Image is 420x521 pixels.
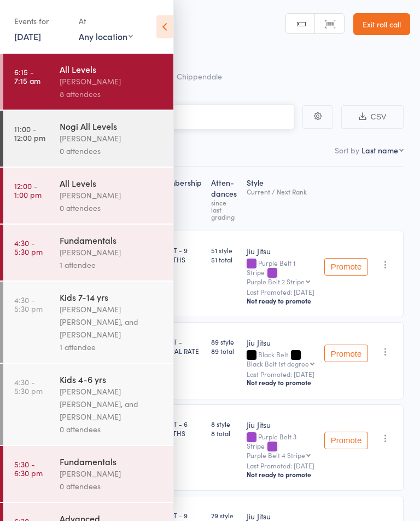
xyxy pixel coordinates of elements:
a: 11:00 -12:00 pmNogi All Levels[PERSON_NAME]0 attendees [3,111,173,167]
div: Events for [14,12,68,30]
button: Promote [324,258,368,276]
div: Not ready to promote [247,296,316,305]
span: 51 total [211,255,238,264]
div: 1 attendee [60,259,164,271]
div: Purple Belt 3 Stripe [247,433,316,459]
div: Jiu Jitsu [247,337,316,348]
div: since last grading [211,199,238,220]
small: Last Promoted: [DATE] [247,462,316,470]
button: Promote [324,345,368,362]
div: Jiu Jitsu [247,419,316,430]
a: Exit roll call [353,13,410,35]
time: 4:30 - 5:30 pm [14,377,43,395]
div: Kids 4-6 yrs [60,373,164,385]
a: 4:30 -5:30 pmKids 4-6 yrs[PERSON_NAME] [PERSON_NAME], and [PERSON_NAME]0 attendees [3,364,173,445]
div: 1 attendee [60,341,164,353]
button: Promote [324,432,368,449]
a: 12:00 -1:00 pmAll Levels[PERSON_NAME]0 attendees [3,168,173,224]
div: [PERSON_NAME] [60,189,164,202]
div: Kids 7-14 yrs [60,291,164,303]
span: 51 style [211,245,238,255]
div: [PERSON_NAME] [60,75,164,88]
div: ADULT - SPECIAL RATE [157,337,202,356]
div: Current / Next Rank [247,188,316,195]
div: [PERSON_NAME] [60,467,164,480]
div: 0 attendees [60,202,164,214]
a: 4:30 -5:30 pmFundamentals[PERSON_NAME]1 attendee [3,225,173,280]
div: [PERSON_NAME] [PERSON_NAME], and [PERSON_NAME] [60,385,164,423]
div: [PERSON_NAME] [PERSON_NAME], and [PERSON_NAME] [60,303,164,341]
a: 5:30 -6:30 pmFundamentals[PERSON_NAME]0 attendees [3,446,173,502]
div: 8 attendees [60,88,164,100]
div: Any location [79,30,133,42]
div: Black Belt 1st degree [247,360,309,367]
div: Style [242,171,320,226]
div: Jiu Jitsu [247,245,316,256]
time: 5:30 - 6:30 pm [14,460,43,477]
time: 4:30 - 5:30 pm [14,295,43,313]
div: Purple Belt 4 Stripe [247,451,305,459]
div: Membership [153,171,207,226]
div: At [79,12,133,30]
span: Chippendale [177,71,222,82]
div: 0 attendees [60,480,164,493]
div: Black Belt [247,351,316,367]
span: 29 style [211,511,238,520]
div: ADULT - 6 MONTHS [157,419,202,438]
div: [PERSON_NAME] [60,246,164,259]
a: [DATE] [14,30,41,42]
span: 89 style [211,337,238,346]
div: Purple Belt 2 Stripe [247,278,305,285]
small: Last Promoted: [DATE] [247,370,316,378]
label: Sort by [335,145,359,156]
div: Not ready to promote [247,378,316,387]
button: CSV [341,105,404,129]
a: 6:15 -7:15 amAll Levels[PERSON_NAME]8 attendees [3,54,173,110]
div: Atten­dances [207,171,242,226]
div: Last name [361,145,398,156]
div: Not ready to promote [247,470,316,479]
span: 89 total [211,346,238,356]
div: Purple Belt 1 Stripe [247,259,316,285]
div: All Levels [60,63,164,75]
div: Nogi All Levels [60,120,164,132]
small: Last Promoted: [DATE] [247,288,316,296]
div: ADULT - 9 MONTHS [157,245,202,264]
span: 8 style [211,419,238,428]
time: 4:30 - 5:30 pm [14,238,43,256]
a: 4:30 -5:30 pmKids 7-14 yrs[PERSON_NAME] [PERSON_NAME], and [PERSON_NAME]1 attendee [3,282,173,363]
div: Fundamentals [60,455,164,467]
time: 11:00 - 12:00 pm [14,124,45,142]
div: Fundamentals [60,234,164,246]
time: 6:15 - 7:15 am [14,67,40,85]
div: [PERSON_NAME] [60,132,164,145]
div: 0 attendees [60,423,164,436]
span: 8 total [211,428,238,438]
div: 0 attendees [60,145,164,157]
div: All Levels [60,177,164,189]
time: 12:00 - 1:00 pm [14,181,42,199]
